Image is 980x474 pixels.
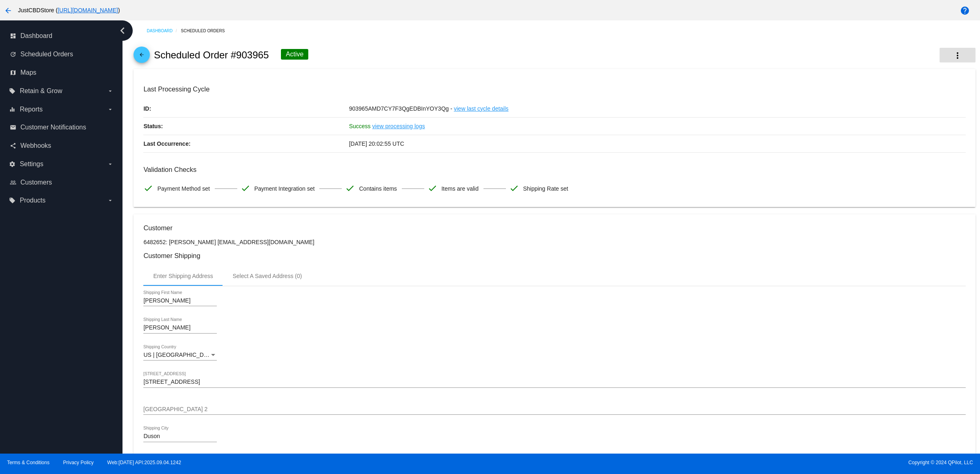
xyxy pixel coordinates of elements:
p: Status: [143,118,349,135]
h3: Last Processing Cycle [143,85,965,93]
a: Scheduled Orders [181,24,232,37]
mat-icon: check [345,183,355,193]
a: Terms & Conditions [7,460,49,465]
i: people_outline [10,179,16,186]
mat-icon: arrow_back [3,6,13,16]
a: view processing logs [372,118,425,135]
span: US | [GEOGRAPHIC_DATA] [143,352,216,358]
i: arrow_drop_down [107,197,114,204]
span: Retain & Grow [20,87,62,95]
a: email Customer Notifications [10,121,114,134]
a: Web:[DATE] API:2025.09.04.1242 [107,460,181,465]
div: Active [281,49,309,60]
i: share [10,142,16,149]
a: share Webhooks [10,139,114,152]
i: update [10,51,16,58]
span: Customers [20,179,52,186]
i: arrow_drop_down [107,106,114,113]
a: Dashboard [147,24,181,37]
mat-icon: check [143,183,153,193]
p: Last Occurrence: [143,135,349,152]
span: Dashboard [20,32,52,40]
i: email [10,124,16,131]
input: Shipping Street 1 [143,379,965,385]
i: arrow_drop_down [107,88,114,94]
i: arrow_drop_down [107,161,114,167]
div: Enter Shipping Address [153,273,213,279]
span: Reports [20,106,42,113]
span: 903965AMD7CY7F3QgEDBInYOY3Qg - [349,105,452,112]
span: JustCBDStore ( ) [18,7,120,13]
mat-icon: check [509,183,519,193]
mat-icon: more_vert [953,51,962,60]
input: Shipping First Name [143,298,217,304]
span: Settings [20,160,43,168]
p: ID: [143,100,349,117]
mat-icon: help [960,6,970,16]
i: map [10,69,16,76]
i: local_offer [9,197,16,204]
i: dashboard [10,33,16,39]
h3: Customer Shipping [143,252,965,260]
a: dashboard Dashboard [10,29,114,42]
mat-select: Shipping Country [143,352,217,358]
span: Maps [20,69,36,76]
div: Select A Saved Address (0) [233,273,302,279]
mat-icon: check [428,183,437,193]
i: settings [9,161,16,167]
span: Scheduled Orders [20,51,73,58]
input: Shipping City [143,433,217,440]
span: Products [20,197,45,204]
input: Shipping Street 2 [143,406,965,413]
input: Shipping Last Name [143,325,217,331]
i: equalizer [9,106,16,113]
a: Privacy Policy [63,460,94,465]
mat-icon: arrow_back [137,52,147,62]
i: local_offer [9,88,16,94]
span: [DATE] 20:02:55 UTC [349,140,404,147]
span: Shipping Rate set [523,180,568,197]
a: people_outline Customers [10,176,114,189]
span: Items are valid [441,180,479,197]
a: view last cycle details [454,100,509,117]
span: Customer Notifications [20,124,86,131]
span: Webhooks [20,142,51,149]
span: Copyright © 2024 QPilot, LLC [497,460,973,465]
h2: Scheduled Order #903965 [154,49,269,61]
a: update Scheduled Orders [10,48,114,61]
h3: Validation Checks [143,166,965,174]
a: map Maps [10,66,114,79]
mat-icon: check [241,183,250,193]
h3: Customer [143,224,965,232]
a: [URL][DOMAIN_NAME] [58,7,118,13]
span: Payment Method set [157,180,209,197]
span: Payment Integration set [254,180,315,197]
p: 6482652: [PERSON_NAME] [EMAIL_ADDRESS][DOMAIN_NAME] [143,239,965,245]
i: chevron_left [116,24,129,37]
span: Success [349,123,371,129]
span: Contains items [359,180,397,197]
